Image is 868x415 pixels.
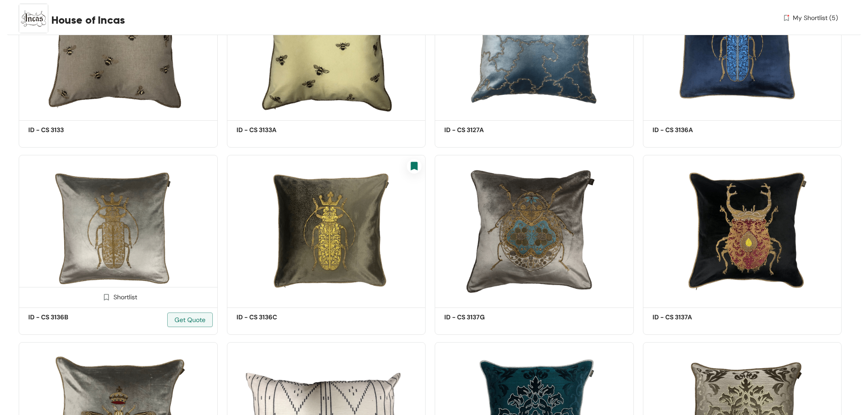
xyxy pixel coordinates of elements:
[793,13,838,23] span: My Shortlist (5)
[444,313,522,322] h5: ID - CS 3137G
[28,125,106,135] h5: ID - CS 3133
[102,293,111,302] img: Shortlist
[28,313,106,322] h5: ID - CS 3136B
[643,155,842,305] img: 5f31b143-39f0-479a-be08-b2e5cea65a77
[652,313,730,322] h5: ID - CS 3137A
[19,4,48,33] img: Buyer Portal
[167,313,213,327] button: Get Quote
[444,125,522,135] h5: ID - CS 3127A
[435,155,634,305] img: 7191023e-a34f-435f-a69b-58289bc60c1a
[19,155,218,305] img: 46ca6522-ec3a-451b-8e2a-55e00e635f21
[236,125,314,135] h5: ID - CS 3133A
[236,313,314,322] h5: ID - CS 3136C
[782,13,791,23] img: wishlist
[227,155,426,305] img: 57dfa62b-4abf-4e3c-875c-7634ced636d4
[51,12,125,28] span: House of Incas
[408,160,420,172] img: Shortlist
[99,292,137,301] div: Shortlist
[175,315,205,325] span: Get Quote
[652,125,730,135] h5: ID - CS 3136A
